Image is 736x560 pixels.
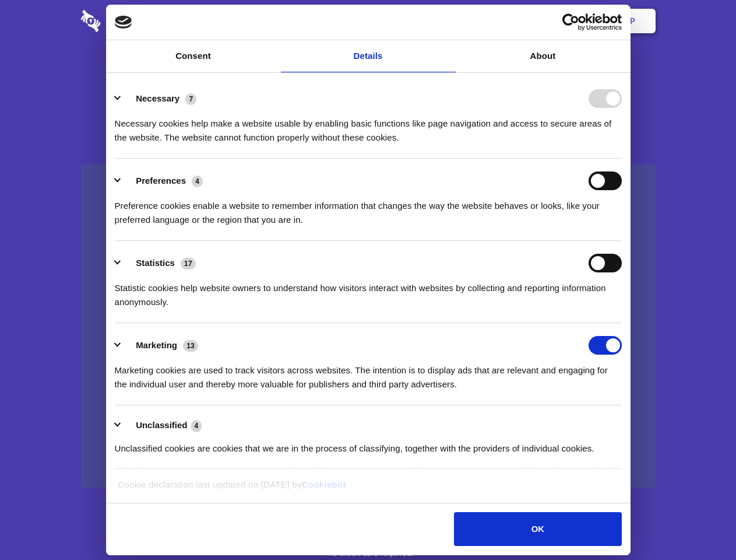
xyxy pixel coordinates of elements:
a: Usercentrics Cookiebot - opens in a new window [520,13,622,31]
iframe: Drift Widget Chat Controller [678,502,722,546]
span: 4 [191,420,202,432]
div: Necessary cookies help make a website usable by enabling basic functions like page navigation and... [115,108,622,145]
a: About [456,40,631,72]
div: Marketing cookies are used to track visitors across websites. The intention is to display ads tha... [115,355,622,391]
div: Unclassified cookies are cookies that we are in the process of classifying, together with the pro... [115,433,622,456]
div: Preference cookies enable a website to remember information that changes the way the website beha... [115,190,622,227]
span: 13 [183,340,198,352]
button: OK [454,512,621,546]
a: Wistia video thumbnail [81,164,656,488]
h1: Eliminate Slack Data Loss. [81,52,656,94]
h4: Auto-redaction of sensitive data, encrypted data sharing and self-destructing private chats. Shar... [81,106,656,145]
div: Statistic cookies help website owners to understand how visitors interact with websites by collec... [115,272,622,309]
a: Pricing [342,3,393,39]
img: logo [115,16,132,29]
button: Preferences (4) [115,171,210,190]
button: Unclassified (4) [115,418,209,433]
a: Contact [473,3,526,39]
img: logo-wordmark-white-trans-d4663122ce5f474addd5e946df7df03e33cb6a1c49d2221995e7729f52c070b2.svg [81,10,181,32]
a: Cookiebot [302,480,346,489]
span: 7 [185,93,196,105]
button: Necessary (7) [115,89,204,108]
label: Preferences [136,176,186,185]
a: Consent [106,40,281,72]
div: Cookie declaration last updated on [DATE] by [109,478,627,501]
button: Marketing (13) [115,336,206,355]
span: 4 [192,176,203,187]
button: Statistics (17) [115,254,203,272]
label: Marketing [136,340,177,350]
label: Statistics [136,258,175,268]
a: Login [529,3,579,39]
a: Details [281,40,456,72]
label: Necessary [136,93,179,103]
span: 17 [181,258,196,269]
